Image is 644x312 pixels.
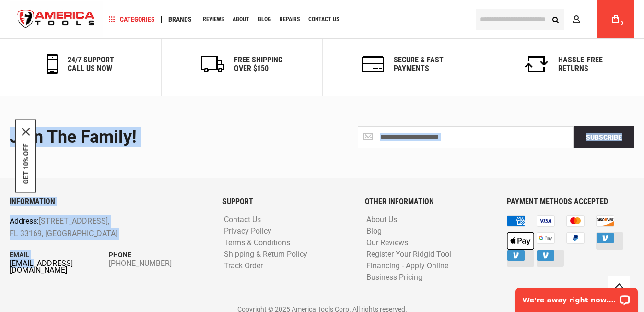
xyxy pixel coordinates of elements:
[222,239,293,248] a: Terms & Conditions
[364,250,454,259] a: Register Your Ridgid Tool
[105,13,159,26] a: Categories
[222,197,350,206] h6: SUPPORT
[10,1,103,37] a: store logo
[10,216,39,226] span: Address:
[308,16,339,22] span: Contact Us
[10,250,109,260] p: Email
[10,215,168,240] p: [STREET_ADDRESS], FL 33169, [GEOGRAPHIC_DATA]
[109,16,155,23] span: Categories
[109,250,208,260] p: Phone
[509,282,644,312] iframe: LiveChat chat widget
[364,239,410,248] a: Our Reviews
[258,16,271,22] span: Blog
[168,16,192,23] span: Brands
[222,216,263,225] a: Contact Us
[233,16,249,22] span: About
[222,227,274,236] a: Privacy Policy
[10,1,103,37] img: America Tools
[364,216,399,225] a: About Us
[304,13,343,26] a: Contact Us
[22,144,30,184] button: GET 10% OFF
[199,13,228,26] a: Reviews
[254,13,275,26] a: Blog
[394,56,444,72] h6: secure & fast payments
[507,197,634,206] h6: PAYMENT METHODS ACCEPTED
[10,260,109,274] a: [EMAIL_ADDRESS][DOMAIN_NAME]
[10,128,315,147] div: Join the Family!
[365,197,492,206] h6: OTHER INFORMATION
[222,250,310,259] a: Shipping & Return Policy
[364,227,384,236] a: Blog
[574,126,634,148] button: Subscribe
[164,13,196,26] a: Brands
[621,21,623,26] span: 0
[109,260,208,267] a: [PHONE_NUMBER]
[228,13,254,26] a: About
[68,56,114,72] h6: 24/7 support call us now
[10,197,208,206] h6: INFORMATION
[280,16,300,22] span: Repairs
[546,10,564,28] button: Search
[364,273,425,282] a: Business Pricing
[234,56,282,72] h6: Free Shipping Over $150
[203,16,224,22] span: Reviews
[275,13,304,26] a: Repairs
[586,133,622,141] span: Subscribe
[558,56,603,72] h6: Hassle-Free Returns
[22,128,30,136] svg: close icon
[364,262,451,271] a: Financing - Apply Online
[222,262,265,271] a: Track Order
[22,128,30,136] button: Close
